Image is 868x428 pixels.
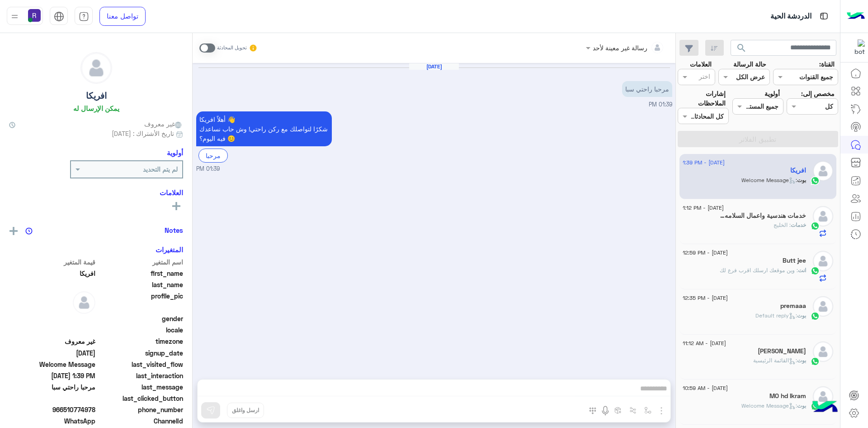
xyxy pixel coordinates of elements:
[73,291,95,314] img: defaultAdmin.png
[73,104,119,112] h6: يمكن الإرسال له
[783,257,806,264] h5: Butt jee
[813,206,833,226] img: defaultAdmin.png
[9,382,95,392] span: مرحبا راحتي سبا
[809,392,841,423] img: hulul-logo.png
[97,269,184,278] span: first_name
[811,266,820,275] img: WhatsApp
[769,392,806,400] h5: MO hd Ikram
[790,167,806,174] h5: افريكا
[9,348,95,358] span: 2025-09-02T10:39:29.402Z
[801,89,835,98] label: مخصص إلى:
[622,81,672,97] p: 2/9/2025, 1:39 PM
[9,257,95,267] span: قيمة المتغير
[75,7,93,26] a: tab
[86,91,107,101] h5: افريكا
[97,314,184,323] span: gender
[167,149,183,157] h6: أولوية
[9,360,95,369] span: Welcome Message
[409,63,459,70] h6: [DATE]
[683,249,728,257] span: [DATE] - 12:59 PM
[144,119,183,129] span: غير معروف
[774,221,791,228] span: الخليج
[813,296,833,317] img: defaultAdmin.png
[198,149,228,163] div: مرحبا
[741,177,797,183] span: : Welcome Message
[753,357,797,364] span: : القائمة الرئيسية
[165,226,183,234] h6: Notes
[9,227,18,235] img: add
[79,11,89,22] img: tab
[678,89,726,108] label: إشارات الملاحظات
[156,245,183,254] h6: المتغيرات
[847,7,865,26] img: Logo
[813,386,833,407] img: defaultAdmin.png
[683,294,728,302] span: [DATE] - 12:35 PM
[849,39,865,56] img: 322853014244696
[97,325,184,335] span: locale
[97,394,184,403] span: last_clicked_button
[797,177,806,183] span: بوت
[811,176,820,185] img: WhatsApp
[683,339,726,347] span: [DATE] - 11:12 AM
[797,357,806,364] span: بوت
[9,416,95,426] span: 2
[764,89,780,98] label: أولوية
[97,337,184,346] span: timezone
[9,394,95,403] span: null
[780,302,806,310] h5: premaaa
[9,269,95,278] span: افريكا
[690,59,712,69] label: العلامات
[9,325,95,335] span: null
[217,44,247,52] small: تحويل المحادثة
[649,101,672,108] span: 01:39 PM
[97,360,184,369] span: last_visited_flow
[811,312,820,321] img: WhatsApp
[112,129,174,138] span: تاريخ الأشتراك : [DATE]
[99,7,146,26] a: تواصل معنا
[54,11,64,22] img: tab
[755,312,797,319] span: : Default reply
[97,348,184,358] span: signup_date
[798,267,806,274] span: انت
[97,382,184,392] span: last_message
[720,212,806,220] h5: خدمات هندسية واعمال السلامه
[678,131,838,147] button: تطبيق الفلاتر
[97,257,184,267] span: اسم المتغير
[97,371,184,380] span: last_interaction
[9,337,95,346] span: غير معروف
[797,312,806,319] span: بوت
[25,227,33,235] img: notes
[97,280,184,289] span: last_name
[758,347,806,355] h5: أحمد
[720,267,798,274] span: وين موقعك ارسلك اقرب فرع لك
[813,341,833,362] img: defaultAdmin.png
[811,357,820,366] img: WhatsApp
[81,53,112,83] img: defaultAdmin.png
[813,161,833,181] img: defaultAdmin.png
[9,11,20,22] img: profile
[813,251,833,271] img: defaultAdmin.png
[196,165,220,173] span: 01:39 PM
[819,59,835,69] label: القناة:
[97,416,184,426] span: ChannelId
[9,371,95,380] span: 2025-09-02T10:39:29.388Z
[683,384,728,392] span: [DATE] - 10:59 AM
[791,221,806,228] span: خدمات
[797,402,806,409] span: بوت
[736,43,747,53] span: search
[699,72,712,83] div: اختر
[733,59,766,69] label: حالة الرسالة
[818,10,830,22] img: tab
[9,314,95,323] span: null
[9,405,95,414] span: 966510774978
[9,188,183,197] h6: العلامات
[97,291,184,312] span: profile_pic
[811,221,820,231] img: WhatsApp
[196,111,332,146] p: 2/9/2025, 1:39 PM
[97,405,184,414] span: phone_number
[683,159,725,167] span: [DATE] - 1:39 PM
[28,9,41,22] img: userImage
[770,10,811,23] p: الدردشة الحية
[741,402,797,409] span: : Welcome Message
[683,204,724,212] span: [DATE] - 1:12 PM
